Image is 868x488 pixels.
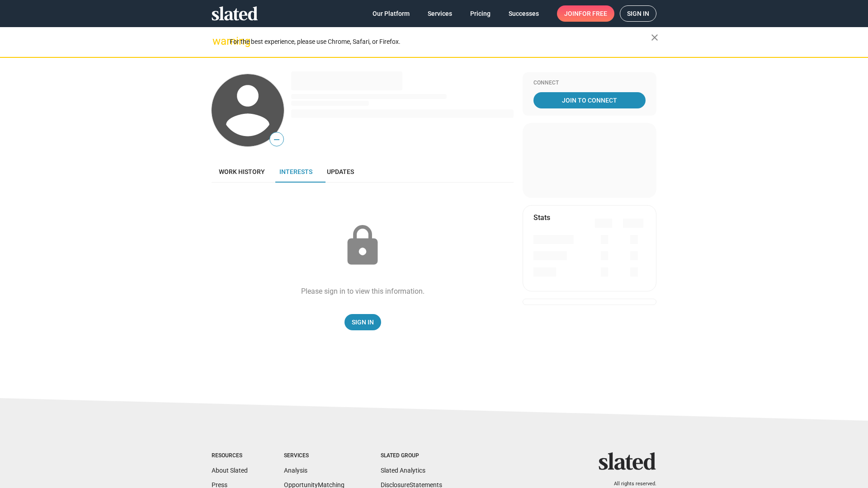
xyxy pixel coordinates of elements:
[212,467,248,474] a: About Slated
[344,314,381,330] a: Sign In
[470,5,491,22] span: Pricing
[270,134,283,145] span: —
[340,223,385,268] mat-icon: lock
[352,314,374,330] span: Sign In
[509,5,539,22] span: Successes
[230,36,651,48] div: For the best experience, please use Chrome, Safari, or Firefox.
[564,5,607,22] span: Join
[301,286,425,296] div: Please sign in to view this information.
[420,5,459,22] a: Services
[373,5,410,22] span: Our Platform
[649,32,660,43] mat-icon: close
[620,5,656,22] a: Sign in
[212,452,248,460] div: Resources
[381,452,442,460] div: Slated Group
[381,467,425,474] a: Slated Analytics
[535,92,644,108] span: Join To Connect
[279,168,312,175] span: Interests
[327,168,354,175] span: Updates
[320,161,361,183] a: Updates
[365,5,417,22] a: Our Platform
[212,161,272,183] a: Work history
[627,6,649,21] span: Sign in
[272,161,320,183] a: Interests
[212,36,223,47] mat-icon: warning
[533,92,646,108] a: Join To Connect
[501,5,546,22] a: Successes
[579,5,607,22] span: for free
[533,213,550,222] mat-card-title: Stats
[533,80,646,87] div: Connect
[557,5,614,22] a: Joinfor free
[463,5,498,22] a: Pricing
[284,452,344,460] div: Services
[284,467,307,474] a: Analysis
[219,168,265,175] span: Work history
[428,5,452,22] span: Services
